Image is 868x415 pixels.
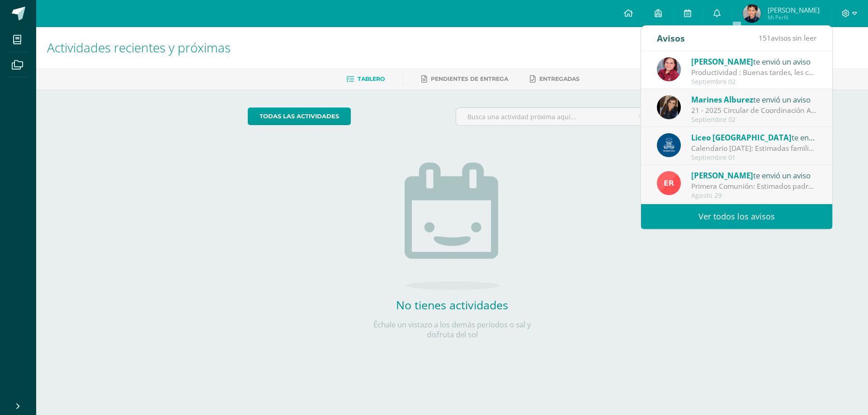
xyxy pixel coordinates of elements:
span: [PERSON_NAME] [691,170,753,181]
input: Busca una actividad próxima aquí... [456,108,656,126]
img: 708efa1e3b95eef2aa885979079e283f.png [743,5,761,23]
span: Entregadas [539,75,580,82]
div: Calendario septiembre 2025: Estimadas familias maristas, les compartimos el calendario de activid... [691,143,817,154]
img: no_activities.png [405,163,500,290]
div: te envió un aviso [691,131,817,143]
div: Primera Comunión: Estimados padres de familia: Agradecemos profundamente el valioso acompañamient... [691,181,817,191]
a: Ver todos los avisos [641,204,832,229]
div: te envió un aviso [691,169,817,181]
span: Liceo [GEOGRAPHIC_DATA] [691,132,792,143]
span: Tablero [358,75,385,82]
span: Marines Alburez [691,94,753,105]
a: Pendientes de entrega [421,72,508,86]
a: Tablero [346,72,385,86]
div: Septiembre 01 [691,154,817,162]
span: Mi Perfil [768,14,820,21]
div: te envió un aviso [691,56,817,67]
div: Avisos [657,26,685,51]
span: Pendientes de entrega [431,75,508,82]
div: Septiembre 02 [691,116,817,124]
img: 6f99ca85ee158e1ea464f4dd0b53ae36.png [657,95,681,119]
span: [PERSON_NAME] [691,56,753,67]
div: Agosto 29 [691,192,817,200]
a: Entregadas [530,72,580,86]
span: [PERSON_NAME] [768,5,820,14]
p: Échale un vistazo a los demás períodos o sal y disfruta del sol [362,320,542,340]
div: Septiembre 02 [691,78,817,86]
img: 258f2c28770a8c8efa47561a5b85f558.png [657,57,681,81]
span: Actividades recientes y próximas [47,39,231,56]
img: b41cd0bd7c5dca2e84b8bd7996f0ae72.png [657,133,681,157]
img: ed9d0f9ada1ed51f1affca204018d046.png [657,171,681,195]
span: avisos sin leer [759,33,816,43]
div: Productividad : Buenas tardes, les comparto el abecedario de lengua de señas de Guatemala para qu... [691,67,817,78]
div: 21 - 2025 Circular de Coordinación Académica : Buenos días estimadas familias de Segundo Ciclo, e... [691,105,817,116]
div: te envió un aviso [691,93,817,105]
a: todas las Actividades [248,107,351,125]
h2: No tienes actividades [362,297,542,312]
span: 151 [759,33,771,43]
